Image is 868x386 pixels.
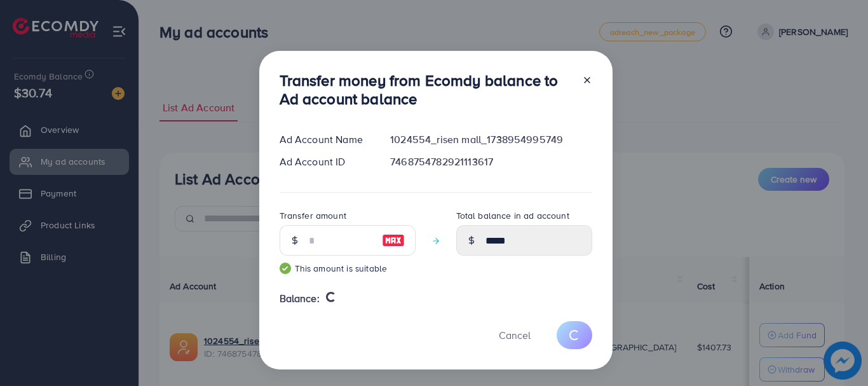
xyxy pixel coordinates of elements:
[499,328,531,342] span: Cancel
[280,71,572,108] h3: Transfer money from Ecomdy balance to Ad account balance
[269,132,381,147] div: Ad Account Name
[483,321,546,348] button: Cancel
[380,132,602,147] div: 1024554_risen mall_1738954995749
[382,233,405,248] img: image
[280,263,291,274] img: guide
[456,209,569,222] label: Total balance in ad account
[269,155,381,169] div: Ad Account ID
[280,262,416,275] small: This amount is suitable
[280,291,320,306] span: Balance:
[380,155,602,169] div: 7468754782921113617
[280,209,346,222] label: Transfer amount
